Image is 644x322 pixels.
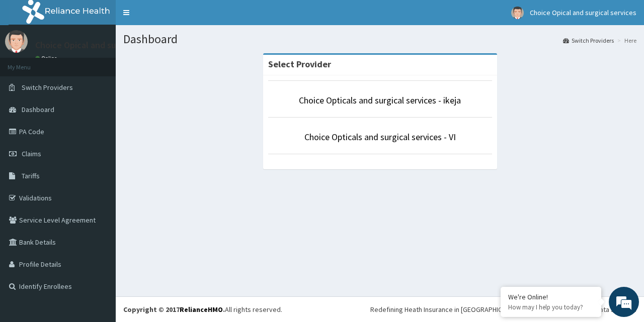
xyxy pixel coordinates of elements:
li: Here [615,36,636,45]
strong: Select Provider [268,58,331,70]
h1: Dashboard [123,33,636,46]
a: Switch Providers [563,36,614,45]
strong: Copyright © 2017 . [123,305,225,314]
a: Choice Opticals and surgical services - VI [304,131,456,143]
span: Switch Providers [22,83,73,92]
a: Choice Opticals and surgical services - ikeja [299,94,461,106]
div: Redefining Heath Insurance in [GEOGRAPHIC_DATA] using Telemedicine and Data Science! [370,304,636,314]
footer: All rights reserved. [116,296,644,322]
p: Choice Opical and surgical services [35,41,172,50]
img: User Image [5,30,28,53]
div: We're Online! [508,292,594,301]
img: User Image [511,7,524,19]
a: RelianceHMO [180,305,223,314]
span: Dashboard [22,105,54,114]
span: Tariffs [22,171,40,180]
span: Claims [22,149,41,158]
a: Online [35,55,59,62]
p: How may I help you today? [508,303,594,311]
span: Choice Opical and surgical services [530,8,636,17]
